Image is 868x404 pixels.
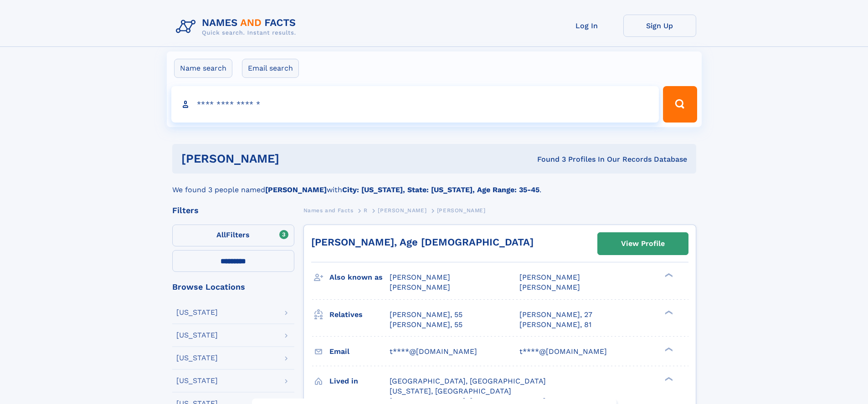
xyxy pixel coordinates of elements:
[311,236,534,248] a: [PERSON_NAME], Age [DEMOGRAPHIC_DATA]
[172,15,303,39] img: Logo Names and Facts
[621,233,665,254] div: View Profile
[265,185,327,194] b: [PERSON_NAME]
[242,59,299,78] label: Email search
[390,283,450,291] span: [PERSON_NAME]
[663,346,673,352] div: ❯
[176,377,218,384] div: [US_STATE]
[519,273,580,281] span: [PERSON_NAME]
[176,309,218,316] div: [US_STATE]
[519,310,592,320] a: [PERSON_NAME], 27
[329,373,390,389] h3: Lived in
[519,320,591,330] a: [PERSON_NAME], 81
[663,86,697,123] button: Search Button
[598,233,688,255] a: View Profile
[390,310,462,320] a: [PERSON_NAME], 55
[171,86,659,123] input: search input
[172,225,294,246] label: Filters
[663,272,673,278] div: ❯
[181,153,408,164] h1: [PERSON_NAME]
[174,59,232,78] label: Name search
[176,354,218,362] div: [US_STATE]
[437,207,486,214] span: [PERSON_NAME]
[378,205,426,216] a: [PERSON_NAME]
[364,207,368,214] span: R
[364,205,368,216] a: R
[329,270,390,285] h3: Also known as
[390,377,546,385] span: [GEOGRAPHIC_DATA], [GEOGRAPHIC_DATA]
[172,206,294,215] div: Filters
[172,174,696,195] div: We found 3 people named with .
[390,387,511,395] span: [US_STATE], [GEOGRAPHIC_DATA]
[172,283,294,291] div: Browse Locations
[663,376,673,382] div: ❯
[176,332,218,339] div: [US_STATE]
[408,154,687,164] div: Found 3 Profiles In Our Records Database
[390,273,450,281] span: [PERSON_NAME]
[663,309,673,315] div: ❯
[519,283,580,291] span: [PERSON_NAME]
[329,344,390,359] h3: Email
[390,320,462,330] a: [PERSON_NAME], 55
[550,15,623,37] a: Log In
[329,307,390,322] h3: Relatives
[216,230,226,239] span: All
[378,207,426,214] span: [PERSON_NAME]
[303,205,354,216] a: Names and Facts
[623,15,696,37] a: Sign Up
[342,185,539,194] b: City: [US_STATE], State: [US_STATE], Age Range: 35-45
